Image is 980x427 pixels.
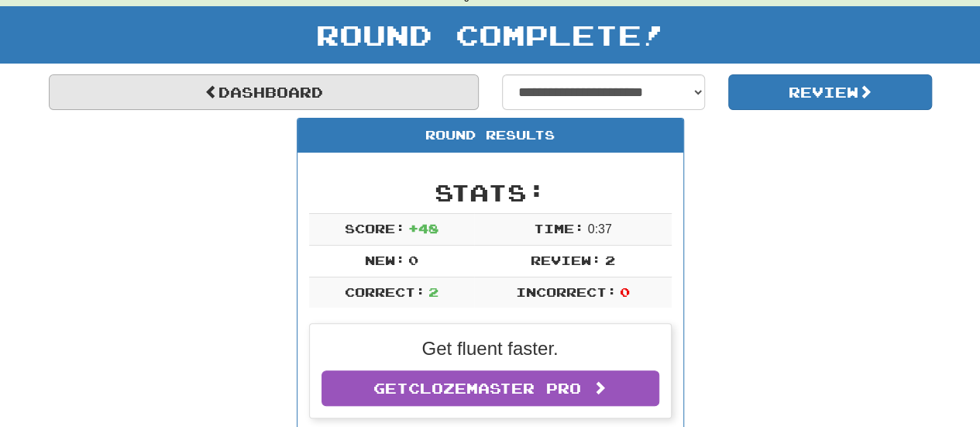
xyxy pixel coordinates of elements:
[49,74,479,110] a: Dashboard
[408,221,438,236] span: + 48
[428,284,438,299] span: 2
[322,336,659,362] p: Get fluent faster.
[322,370,659,406] a: GetClozemaster Pro
[297,119,683,153] div: Round Results
[531,253,601,267] span: Review:
[534,221,584,236] span: Time:
[408,380,581,397] span: Clozemaster Pro
[728,74,932,110] button: Review
[588,222,612,236] span: 0 : 37
[408,253,418,267] span: 0
[516,284,617,299] span: Incorrect:
[5,19,975,50] h1: Round Complete!
[345,221,405,236] span: Score:
[620,284,630,299] span: 0
[309,180,672,205] h2: Stats:
[365,253,405,267] span: New:
[605,253,615,267] span: 2
[345,284,425,299] span: Correct:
